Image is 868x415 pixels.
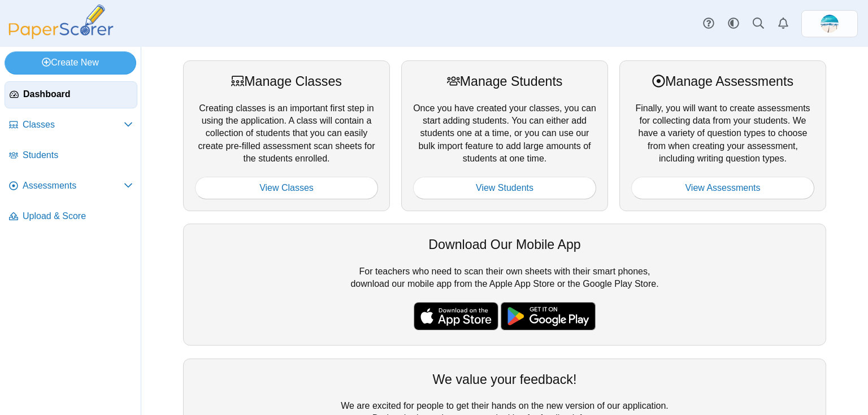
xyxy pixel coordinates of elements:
a: Dashboard [5,81,137,108]
a: Create New [5,51,136,74]
div: We value your feedback! [195,370,814,388]
span: Upload & Score [23,210,133,222]
div: Download Our Mobile App [195,235,814,254]
div: Manage Classes [195,72,378,90]
span: Assessments [23,180,124,192]
span: Students [23,149,133,161]
a: Students [5,142,137,169]
a: PaperScorer [5,31,118,41]
div: Creating classes is an important first step in using the application. A class will contain a coll... [183,60,390,211]
div: Once you have created your classes, you can start adding students. You can either add students on... [401,60,608,211]
img: google-play-badge.png [501,302,596,330]
span: Dashboard [23,88,132,101]
img: PaperScorer [5,5,118,39]
a: View Students [413,177,596,199]
img: apple-store-badge.svg [414,302,498,330]
a: View Assessments [631,177,814,199]
div: For teachers who need to scan their own sheets with their smart phones, download our mobile app f... [183,224,826,346]
a: ps.H1yuw66FtyTk4FxR [801,10,858,37]
span: Chrissy Greenberg [821,15,839,33]
a: Upload & Score [5,203,137,230]
a: Alerts [771,11,796,36]
a: Classes [5,112,137,139]
a: Assessments [5,173,137,200]
a: View Classes [195,177,378,199]
div: Finally, you will want to create assessments for collecting data from your students. We have a va... [619,60,826,211]
div: Manage Assessments [631,72,814,90]
img: ps.H1yuw66FtyTk4FxR [821,15,839,33]
span: Classes [23,119,124,131]
div: Manage Students [413,72,596,90]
